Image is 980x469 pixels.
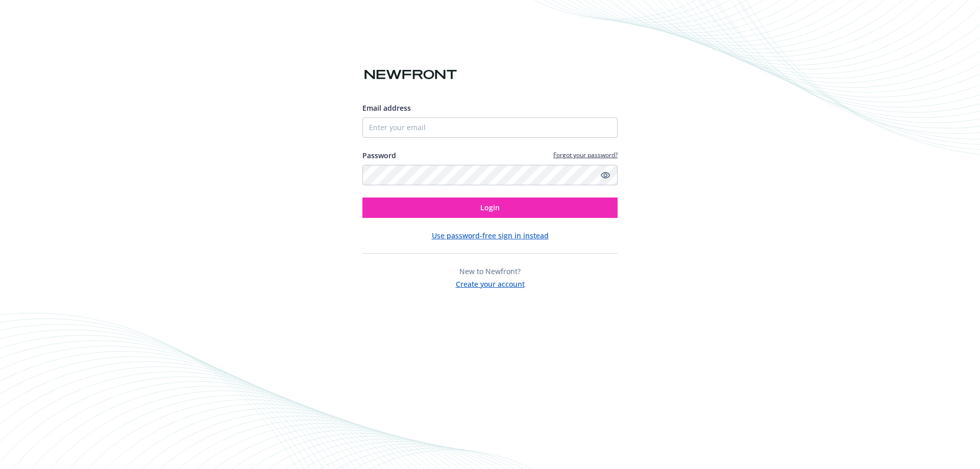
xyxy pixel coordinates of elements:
[362,150,396,161] label: Password
[362,198,618,218] button: Login
[362,165,618,185] input: Enter your password
[432,230,549,241] button: Use password-free sign in instead
[553,151,618,159] a: Forgot your password?
[459,266,521,276] span: New to Newfront?
[362,66,459,84] img: Newfront logo
[480,203,500,212] span: Login
[456,277,525,289] button: Create your account
[599,169,611,181] a: Show password
[362,117,618,138] input: Enter your email
[362,103,411,113] span: Email address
